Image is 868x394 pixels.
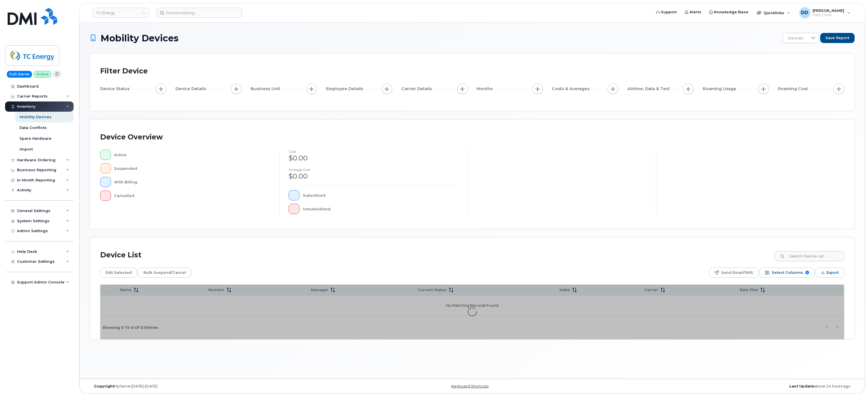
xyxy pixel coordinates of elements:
[289,150,458,153] h4: cost
[477,86,495,92] span: Months
[100,248,142,262] div: Device List
[289,171,458,181] div: $0.00
[627,86,672,92] span: Airtime, Data & Text
[100,86,131,92] span: Device Status
[289,153,458,163] div: $0.00
[251,86,282,92] span: Business Unit
[138,268,191,278] button: Bulk Suspend/Cancel
[760,268,815,278] button: Select Columns 9
[552,86,591,92] span: Costs & Averages
[100,268,137,278] button: Edit Selected
[826,268,839,277] span: Export
[114,190,271,201] div: Cancelled
[401,86,434,92] span: Carrier Details
[90,384,345,389] div: MyServe [DATE]–[DATE]
[709,268,758,278] button: Send Email/SMS
[703,86,738,92] span: Roaming Usage
[114,177,271,187] div: With Billing
[772,268,803,277] span: Select Columns
[114,150,271,160] div: Active
[175,86,208,92] span: Device Details
[600,384,855,389] div: about 24 hours ago
[805,271,809,274] span: 9
[826,35,849,41] span: Save Report
[789,384,814,388] strong: Last Update
[774,251,844,261] input: Search Device List ...
[100,64,148,79] div: Filter Device
[783,33,808,43] span: Devices
[114,163,271,173] div: Suspended
[143,268,186,277] span: Bulk Suspend/Cancel
[100,130,163,145] div: Device Overview
[303,204,459,214] div: Unsubsidized
[816,268,844,278] button: Export
[100,33,179,43] span: Mobility Devices
[451,384,488,388] a: Keyboard Shortcuts
[326,86,365,92] span: Employee Details
[820,33,855,43] button: Save Report
[843,369,864,390] iframe: Messenger Launcher
[303,190,459,200] div: Subsidized
[778,86,810,92] span: Roaming Cost
[94,384,114,388] strong: Copyright
[721,268,753,277] span: Send Email/SMS
[289,168,458,171] h4: Average cost
[106,268,132,277] span: Edit Selected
